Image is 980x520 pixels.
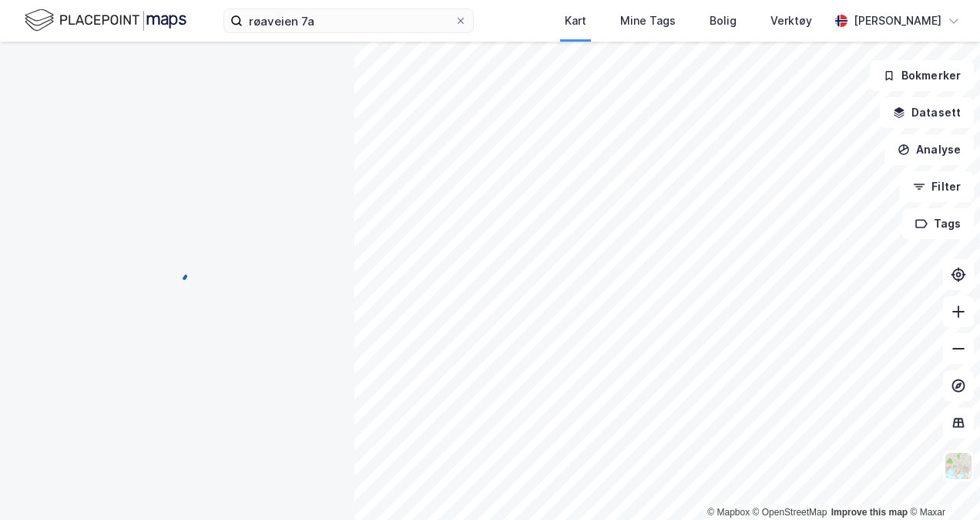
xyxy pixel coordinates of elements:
[25,7,186,34] img: logo.f888ab2527a4732fd821a326f86c7f29.svg
[902,208,974,239] button: Tags
[243,9,455,32] input: Søk på adresse, matrikkel, gårdeiere, leietakere eller personer
[770,12,812,30] div: Verktøy
[707,507,750,518] a: Mapbox
[710,12,737,30] div: Bolig
[831,507,908,518] a: Improve this map
[565,12,586,30] div: Kart
[884,134,974,165] button: Analyse
[620,12,676,30] div: Mine Tags
[870,60,974,91] button: Bokmerker
[903,446,980,520] iframe: Chat Widget
[854,12,941,30] div: [PERSON_NAME]
[753,507,827,518] a: OpenStreetMap
[903,446,980,520] div: Kontrollprogram for chat
[900,171,974,202] button: Filter
[880,97,974,128] button: Datasett
[165,259,190,284] img: spinner.a6d8c91a73a9ac5275cf975e30b51cfb.svg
